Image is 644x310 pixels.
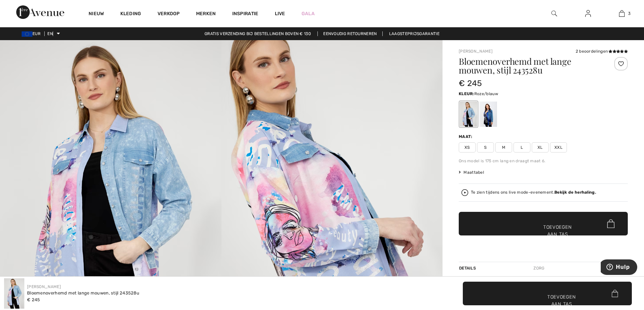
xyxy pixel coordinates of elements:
[580,9,596,18] a: Aanmelden
[533,266,544,271] font: Zorg
[543,224,572,238] font: Toevoegen aan tas
[27,284,61,289] a: [PERSON_NAME]
[495,142,512,152] span: M
[514,142,530,152] span: L
[551,9,557,18] img: zoek op de website
[158,11,180,18] a: Verkoop
[232,11,259,17] font: Inspiratie
[459,159,546,163] font: Ons model is 175 cm lang en draagt ​​maat 6.
[47,31,53,36] font: EN
[302,11,315,17] font: Gala
[89,11,104,17] font: Nieuw
[459,55,571,76] font: Bloemenoverhemd met lange mouwen, stijl 243528u
[459,134,473,139] font: Maat:
[459,91,474,96] font: Kleur:
[554,190,596,195] font: Bekijk de herhaling.
[27,297,40,302] font: € 245
[628,11,630,16] font: 3
[471,190,554,195] font: Te zien tijdens ons live mode-evenement.
[275,10,285,17] a: Live
[477,142,494,152] span: S
[459,79,482,88] span: € 245
[275,11,285,17] font: Live
[302,10,315,17] a: Gala
[4,278,24,309] img: Bloemenoverhemd met lange mouwen, stijl 243528u
[601,259,637,276] iframe: Opent een widget waar u meer informatie kunt vinden
[120,11,141,17] font: Kleding
[158,11,180,17] font: Verkoop
[32,31,41,36] font: EUR
[619,9,625,18] img: Mijn tas
[463,170,484,175] font: Maattabel
[196,11,216,18] a: Merken
[550,142,567,152] span: XXL
[16,5,64,19] img: 1ère Avenue
[479,102,497,127] div: Blauw/Zwart
[607,219,615,228] img: Bag.svg
[459,266,476,271] font: Details
[22,31,32,37] img: Euro
[576,49,608,54] font: 2 beoordelingen
[27,290,139,295] font: Bloemenoverhemd met lange mouwen, stijl 243528u
[460,102,477,127] div: Roze/blauw
[317,31,382,36] a: Eenvoudig retourneren
[120,11,141,18] a: Kleding
[547,293,576,308] font: Toevoegen aan tas
[605,9,638,18] a: 3
[532,142,549,152] span: XL
[389,31,439,36] font: Laagsteprijsgarantie
[461,189,468,196] img: Bekijk de herhaling
[612,290,618,297] img: Bag.svg
[199,31,316,36] a: Gratis verzending bij bestellingen boven € 130
[323,31,377,36] font: Eenvoudig retourneren
[384,31,445,36] a: Laagsteprijsgarantie
[89,11,104,18] a: Nieuw
[459,142,476,152] span: XS
[585,9,591,18] img: Mijn gegevens
[474,91,498,96] font: Roze/blauw
[459,49,493,54] a: [PERSON_NAME]
[196,11,216,17] font: Merken
[205,31,311,36] font: Gratis verzending bij bestellingen boven € 130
